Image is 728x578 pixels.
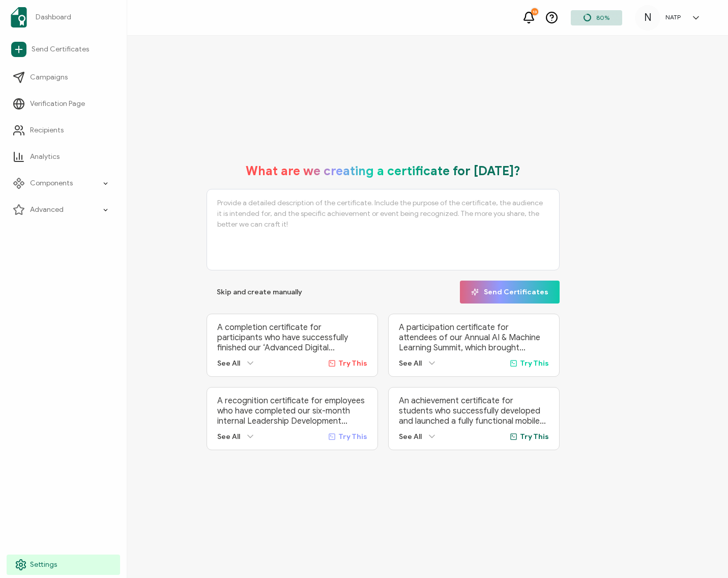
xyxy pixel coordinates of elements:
[36,12,71,22] span: Dashboard
[30,72,68,82] span: Campaigns
[7,94,120,114] a: Verification Page
[338,359,367,368] span: Try This
[644,10,652,25] span: N
[30,152,60,162] span: Analytics
[399,322,549,353] p: A participation certificate for attendees of our Annual AI & Machine Learning Summit, which broug...
[7,3,120,32] a: Dashboard
[32,44,89,54] span: Send Certificates
[246,163,520,179] h1: What are we creating a certificate for [DATE]?
[217,322,367,353] p: A completion certificate for participants who have successfully finished our ‘Advanced Digital Ma...
[217,432,240,441] span: See All
[399,432,422,441] span: See All
[207,281,312,304] button: Skip and create manually
[399,359,422,368] span: See All
[30,178,73,188] span: Components
[7,555,120,575] a: Settings
[7,147,120,167] a: Analytics
[399,396,549,426] p: An achievement certificate for students who successfully developed and launched a fully functiona...
[7,38,120,61] a: Send Certificates
[217,396,367,426] p: A recognition certificate for employees who have completed our six-month internal Leadership Deve...
[520,359,549,368] span: Try This
[520,432,549,441] span: Try This
[217,359,240,368] span: See All
[30,205,64,215] span: Advanced
[30,560,57,570] span: Settings
[531,8,538,15] div: 13
[471,288,548,296] span: Send Certificates
[7,67,120,88] a: Campaigns
[338,432,367,441] span: Try This
[596,14,609,21] span: 80%
[460,281,560,304] button: Send Certificates
[217,289,302,296] span: Skip and create manually
[30,99,85,109] span: Verification Page
[665,14,681,21] h5: NATP
[7,120,120,141] a: Recipients
[11,7,27,27] img: sertifier-logomark-colored.svg
[30,125,64,135] span: Recipients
